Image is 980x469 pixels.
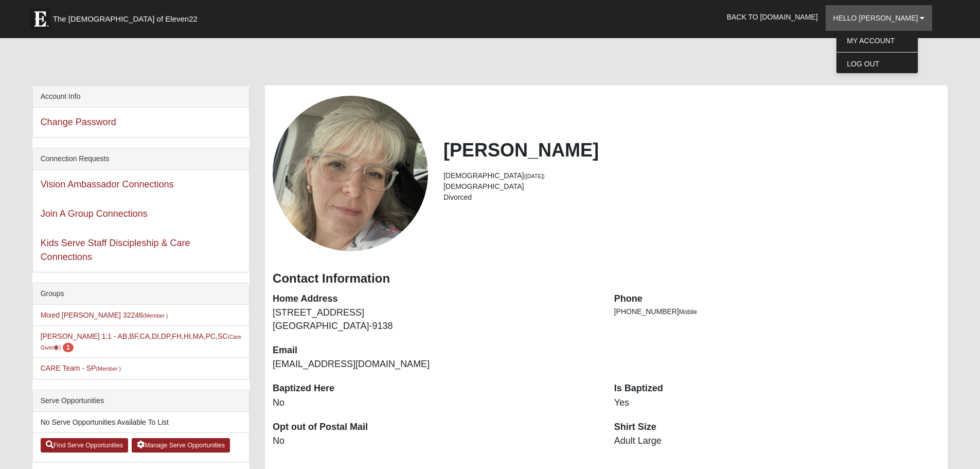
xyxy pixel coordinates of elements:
[41,117,116,127] a: Change Password
[273,358,599,371] dd: [EMAIL_ADDRESS][DOMAIN_NAME]
[273,435,599,448] dd: No
[833,14,918,22] span: Hello [PERSON_NAME]
[273,306,599,333] dd: [STREET_ADDRESS] [GEOGRAPHIC_DATA]-9138
[443,139,940,161] h2: [PERSON_NAME]
[33,412,249,433] li: No Serve Opportunities Available To List
[63,343,74,352] span: number of pending members
[132,438,230,453] a: Manage Serve Opportunities
[33,86,249,108] div: Account Info
[679,308,697,316] span: Mobile
[273,382,599,395] dt: Baptized Here
[273,271,940,286] h3: Contact Information
[41,209,148,219] a: Join A Group Connections
[443,181,940,192] li: [DEMOGRAPHIC_DATA]
[273,396,599,410] dd: No
[836,34,918,47] a: My Account
[614,435,940,448] dd: Adult Large
[273,292,599,306] dt: Home Address
[273,421,599,434] dt: Opt out of Postal Mail
[614,396,940,410] dd: Yes
[614,306,940,317] li: [PHONE_NUMBER]
[614,382,940,395] dt: Is Baptized
[30,9,50,29] img: Eleven22 logo
[143,312,168,319] small: (Member )
[41,332,241,351] a: [PERSON_NAME] 1:1 - AB,BF,CA,DI,DP,FH,HI,MA,PC,SC(Care Giver) 1
[836,57,918,71] a: Log Out
[719,4,826,30] a: Back to [DOMAIN_NAME]
[273,344,599,357] dt: Email
[41,364,121,372] a: CARE Team - SP(Member )
[41,438,129,453] a: Find Serve Opportunities
[443,192,940,203] li: Divorced
[826,5,933,31] a: Hello [PERSON_NAME]
[443,170,940,181] li: [DEMOGRAPHIC_DATA]
[273,96,428,251] a: View Fullsize Photo
[614,292,940,306] dt: Phone
[33,283,249,305] div: Groups
[41,179,174,189] a: Vision Ambassador Connections
[33,148,249,170] div: Connection Requests
[524,173,545,179] small: ([DATE])
[25,4,230,29] a: The [DEMOGRAPHIC_DATA] of Eleven22
[41,238,190,262] a: Kids Serve Staff Discipleship & Care Connections
[96,366,121,372] small: (Member )
[53,14,198,24] span: The [DEMOGRAPHIC_DATA] of Eleven22
[41,311,168,319] a: Mixed [PERSON_NAME] 32246(Member )
[33,390,249,412] div: Serve Opportunities
[41,334,241,351] small: (Care Giver )
[614,421,940,434] dt: Shirt Size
